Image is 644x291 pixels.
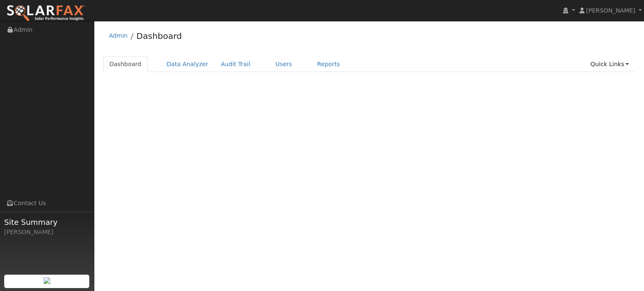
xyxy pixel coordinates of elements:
a: Users [269,57,299,72]
a: Data Analyzer [160,57,215,72]
span: [PERSON_NAME] [586,7,635,14]
a: Quick Links [584,57,635,72]
div: [PERSON_NAME] [4,228,90,237]
span: Site Summary [4,216,90,228]
img: retrieve [44,277,50,284]
a: Dashboard [103,57,148,72]
img: SolarFax [6,5,85,22]
a: Audit Trail [215,57,257,72]
a: Reports [311,57,346,72]
a: Admin [109,32,128,39]
a: Dashboard [136,31,182,41]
